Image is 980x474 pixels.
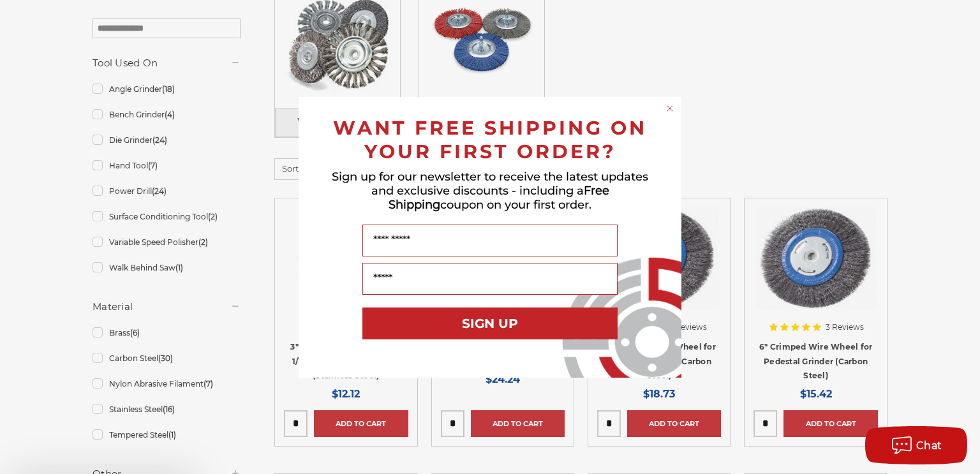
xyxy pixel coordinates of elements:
button: Close dialog [664,102,676,115]
span: Chat [916,440,942,452]
span: Free Shipping [389,184,609,212]
span: Sign up for our newsletter to receive the latest updates and exclusive discounts - including a co... [332,170,648,212]
button: Chat [865,426,967,464]
span: WANT FREE SHIPPING ON YOUR FIRST ORDER? [333,116,647,163]
button: SIGN UP [362,307,618,339]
